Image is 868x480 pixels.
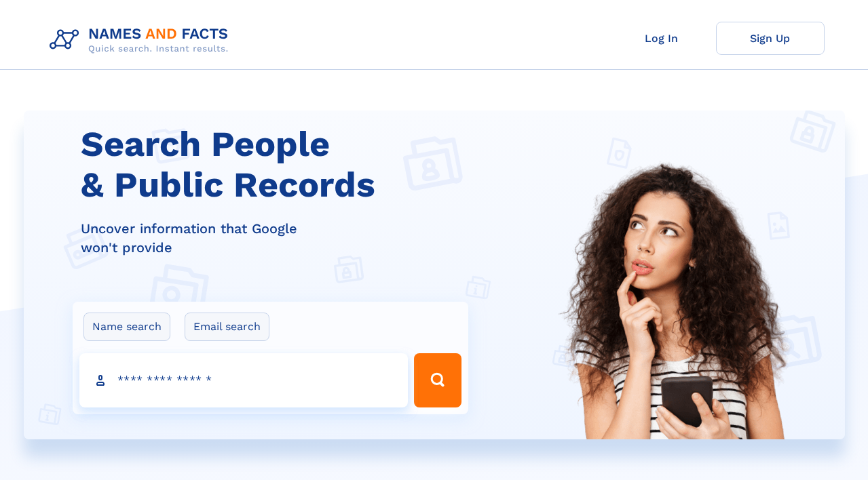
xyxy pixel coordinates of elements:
input: search input [79,353,408,407]
h1: Search People & Public Records [81,124,477,205]
a: Log In [607,22,716,55]
label: Name search [83,313,170,341]
img: Logo Names and Facts [44,22,240,58]
label: Email search [185,313,269,341]
a: Sign Up [716,22,825,55]
button: Search Button [414,353,461,407]
div: Uncover information that Google won't provide [81,219,477,257]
